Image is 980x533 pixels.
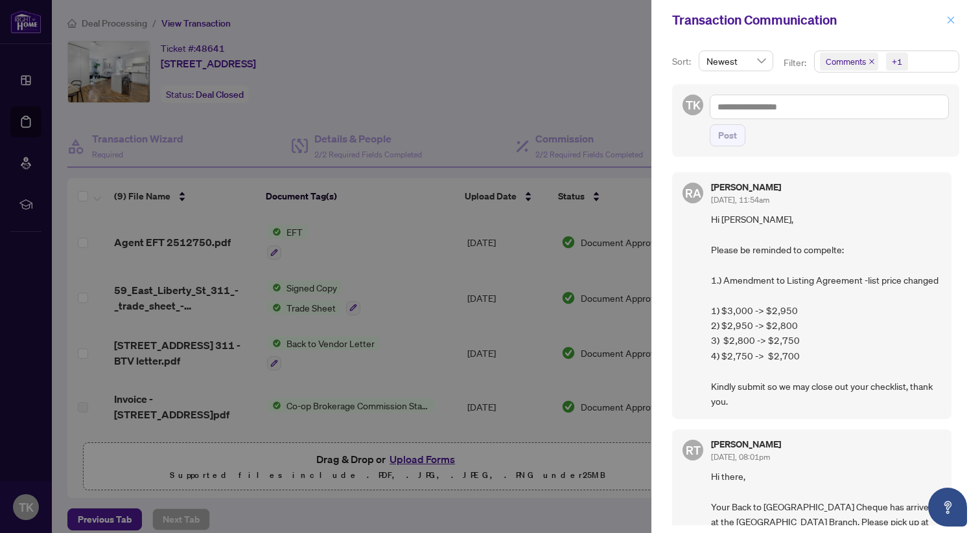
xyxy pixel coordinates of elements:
[710,124,745,146] button: Post
[928,488,967,527] button: Open asap
[686,96,701,114] span: TK
[686,441,701,459] span: RT
[869,58,875,65] span: close
[711,452,770,462] span: [DATE], 08:01pm
[946,16,955,25] span: close
[826,55,866,68] span: Comments
[685,184,701,202] span: RA
[711,183,781,192] h5: [PERSON_NAME]
[711,212,941,409] span: Hi [PERSON_NAME], Please be reminded to compelte: 1.) Amendment to Listing Agreement -list price ...
[672,54,694,69] p: Sort:
[820,52,878,71] span: Comments
[711,195,769,205] span: [DATE], 11:54am
[711,440,781,449] h5: [PERSON_NAME]
[892,55,902,68] div: +1
[784,56,808,70] p: Filter:
[706,51,765,71] span: Newest
[672,10,942,30] div: Transaction Communication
